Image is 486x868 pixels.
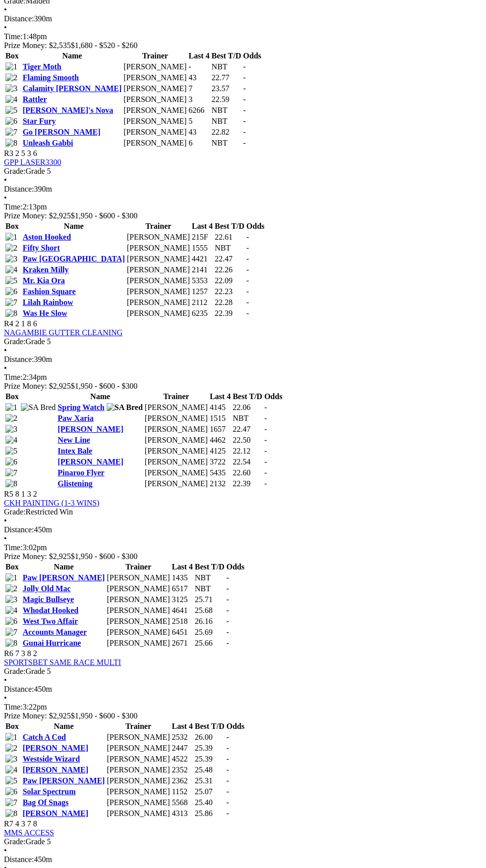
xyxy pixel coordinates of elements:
[4,167,482,176] div: Grade 5
[58,468,104,477] a: Pinaroo Flyer
[232,435,263,445] td: 22.50
[214,221,245,231] th: Best T/D
[4,203,482,211] div: 2:13pm
[106,562,170,572] th: Trainer
[264,436,267,444] span: -
[191,287,213,297] td: 1257
[5,639,17,648] img: 8
[4,32,23,41] span: Time:
[4,703,482,712] div: 3:22pm
[23,755,80,763] a: Westside Wizard
[5,255,17,263] img: 3
[4,525,482,534] div: 450m
[232,424,263,434] td: 22.47
[232,446,263,456] td: 22.12
[5,62,17,71] img: 1
[227,573,229,582] span: -
[191,243,213,253] td: 1555
[106,732,170,742] td: [PERSON_NAME]
[188,138,210,148] td: 6
[4,203,23,211] span: Time:
[5,809,17,818] img: 8
[5,744,17,753] img: 2
[4,658,121,666] a: SPORTSBET SAME RACE MULTI
[227,595,229,604] span: -
[5,95,17,104] img: 4
[4,346,7,355] span: •
[5,117,17,126] img: 6
[243,51,261,61] th: Odds
[23,798,68,807] a: Bag Of Snags
[209,392,231,402] th: Last 4
[23,255,125,263] a: Paw [GEOGRAPHIC_DATA]
[58,458,123,466] a: [PERSON_NAME]
[226,721,245,731] th: Odds
[123,127,187,137] td: [PERSON_NAME]
[23,84,122,93] a: Calamity [PERSON_NAME]
[194,573,225,583] td: NBT
[4,373,23,381] span: Time:
[23,744,88,752] a: [PERSON_NAME]
[4,319,13,328] span: R4
[23,265,69,274] a: Kraken Milly
[23,117,56,125] a: Star Fury
[191,308,213,318] td: 6235
[211,138,242,148] td: NBT
[211,116,242,126] td: NBT
[4,828,54,837] a: MMS ACCESS
[71,552,138,561] span: $1,950 - $600 - $300
[5,309,17,318] img: 8
[214,254,245,264] td: 22.47
[194,732,225,742] td: 26.00
[5,595,17,604] img: 3
[123,84,187,94] td: [PERSON_NAME]
[144,435,208,445] td: [PERSON_NAME]
[188,95,210,104] td: 3
[172,627,193,637] td: 6451
[211,73,242,83] td: 22.77
[58,436,90,444] a: New Line
[5,414,17,423] img: 2
[106,627,170,637] td: [PERSON_NAME]
[5,436,17,445] img: 4
[123,138,187,148] td: [PERSON_NAME]
[106,573,170,583] td: [PERSON_NAME]
[106,616,170,626] td: [PERSON_NAME]
[123,95,187,104] td: [PERSON_NAME]
[188,62,210,72] td: -
[5,733,17,742] img: 1
[209,457,231,467] td: 3722
[4,337,26,346] span: Grade:
[264,479,267,488] span: -
[5,139,17,148] img: 8
[4,382,482,391] div: Prize Money: $2,925
[123,51,187,61] th: Trainer
[246,309,249,317] span: -
[23,776,105,785] a: Paw [PERSON_NAME]
[123,73,187,83] td: [PERSON_NAME]
[23,73,79,82] a: Flaming Smooth
[4,667,26,675] span: Grade:
[126,243,190,253] td: [PERSON_NAME]
[264,392,283,402] th: Odds
[23,584,71,593] a: Jolly Old Mac
[172,606,193,615] td: 4641
[5,392,19,401] span: Box
[209,424,231,434] td: 1657
[4,712,482,720] div: Prize Money: $2,925
[4,211,482,220] div: Prize Money: $2,925
[23,639,81,647] a: Gunai Hurricane
[214,308,245,318] td: 22.39
[4,41,482,50] div: Prize Money: $2,535
[5,128,17,137] img: 7
[123,116,187,126] td: [PERSON_NAME]
[5,106,17,115] img: 5
[4,534,7,543] span: •
[172,562,193,572] th: Last 4
[23,276,65,285] a: Mr. Kia Ora
[4,355,482,364] div: 390m
[4,5,7,14] span: •
[123,105,187,115] td: [PERSON_NAME]
[23,787,76,796] a: Solar Spectrum
[209,413,231,423] td: 1515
